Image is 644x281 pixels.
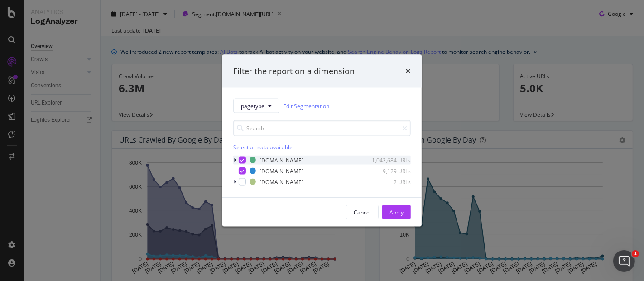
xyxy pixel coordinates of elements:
div: Apply [389,208,404,216]
div: 1,042,684 URLs [366,156,411,164]
div: 9,129 URLs [366,167,411,175]
div: times [405,65,411,77]
div: [DOMAIN_NAME] [260,178,303,186]
button: Apply [382,205,411,219]
div: [DOMAIN_NAME] [260,156,303,164]
button: Cancel [346,205,379,219]
input: Search [233,120,411,136]
div: Cancel [354,208,371,216]
div: Select all data available [233,143,411,151]
div: 2 URLs [366,178,411,186]
span: 1 [632,250,639,257]
span: pagetype [241,102,264,110]
a: Edit Segmentation [283,101,329,110]
div: [DOMAIN_NAME] [260,167,303,175]
iframe: Intercom live chat [613,250,635,272]
div: Filter the report on a dimension [233,65,355,77]
div: modal [222,54,422,227]
button: pagetype [233,99,279,113]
